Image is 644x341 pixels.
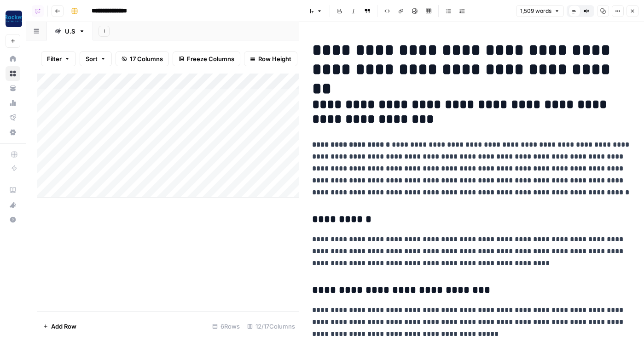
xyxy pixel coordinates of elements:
[6,51,20,66] a: Home
[6,81,20,96] a: Your Data
[258,54,291,63] span: Row Height
[209,319,244,334] div: 6 Rows
[51,322,76,331] span: Add Row
[65,27,75,36] div: U.S
[244,51,297,66] button: Row Height
[6,198,20,212] div: What's new?
[116,51,169,66] button: 17 Columns
[6,212,20,227] button: Help + Support
[6,110,20,125] a: Flightpath
[47,22,93,40] a: U.S
[6,7,20,30] button: Workspace: Rocket Pilots
[86,54,98,63] span: Sort
[80,51,112,66] button: Sort
[173,51,240,66] button: Freeze Columns
[130,54,163,63] span: 17 Columns
[6,66,20,81] a: Browse
[244,319,299,334] div: 12/17 Columns
[6,11,22,27] img: Rocket Pilots Logo
[6,198,20,212] button: What's new?
[6,96,20,110] a: Usage
[41,51,76,66] button: Filter
[37,319,82,334] button: Add Row
[516,5,564,17] button: 1,509 words
[520,7,551,15] span: 1,509 words
[47,54,62,63] span: Filter
[6,125,20,140] a: Settings
[187,54,234,63] span: Freeze Columns
[6,183,20,198] a: AirOps Academy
